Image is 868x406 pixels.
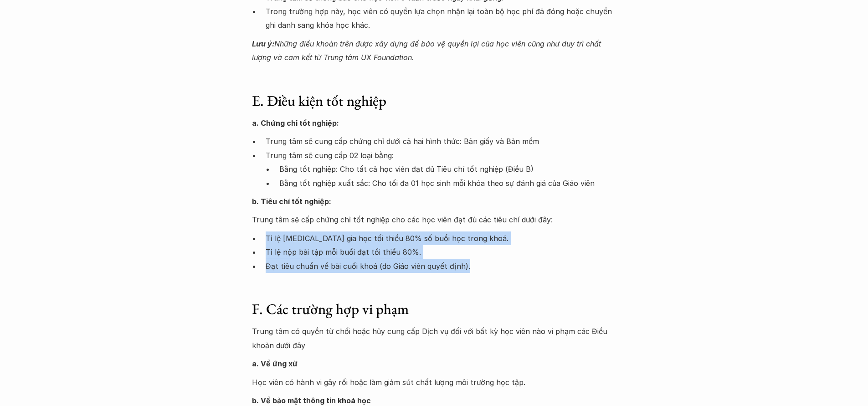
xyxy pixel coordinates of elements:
p: Trong trường hợp này, học viên có quyền lựa chọn nhận lại toàn bộ học phí đã đóng hoặc chuyển ghi... [266,5,616,32]
p: Tỉ lệ [MEDICAL_DATA] gia học tối thiểu 80% số buổi học trong khoá. [266,231,616,245]
p: Đạt tiêu chuẩn về bài cuối khoá (do Giáo viên quyết định). [266,259,616,273]
strong: a. Chứng chỉ tốt nghiệp: [252,118,339,128]
strong: b. Về bảo mật thông tin khoá học [252,396,371,405]
strong: a. Về ứng xử [252,359,298,368]
p: Trung tâm sẽ cung cấp 02 loại bằng: [266,149,616,162]
p: Bằng tốt nghiệp xuất sắc: Cho tối đa 01 học sinh mỗi khóa theo sự đánh giá của Giáo viên [279,176,616,190]
em: Những điều khoản trên được xây dựng để bảo vệ quyền lợi của học viên cũng như duy trì chất lượng ... [252,39,603,62]
p: Trung tâm sẽ cung cấp chứng chỉ dưới cả hai hình thức: Bản giấy và Bản mềm [266,134,616,148]
p: Tỉ lệ nộp bài tập mỗi buổi đạt tối thiểu 80%. [266,245,616,259]
strong: Lưu ý: [252,39,274,48]
p: Trung tâm sẽ cấp chứng chỉ tốt nghiệp cho các học viên đạt đủ các tiêu chí dưới đây: [252,213,616,226]
h3: F. Các trường hợp vi phạm [252,300,616,318]
h3: E. Điều kiện tốt nghiệp [252,92,616,109]
p: Bằng tốt nghiệp: Cho tất cả học viên đạt đủ Tiêu chí tốt nghiệp (Điều B) [279,162,616,176]
strong: b. Tiêu chí tốt nghiệp: [252,197,331,206]
p: Học viên có hành vi gây rối hoặc làm giảm sút chất lượng môi trường học tập. [252,375,616,389]
p: Trung tâm có quyền từ chối hoặc hủy cung cấp Dịch vụ đối với bất kỳ học viên nào vi phạm các Điều... [252,324,616,352]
